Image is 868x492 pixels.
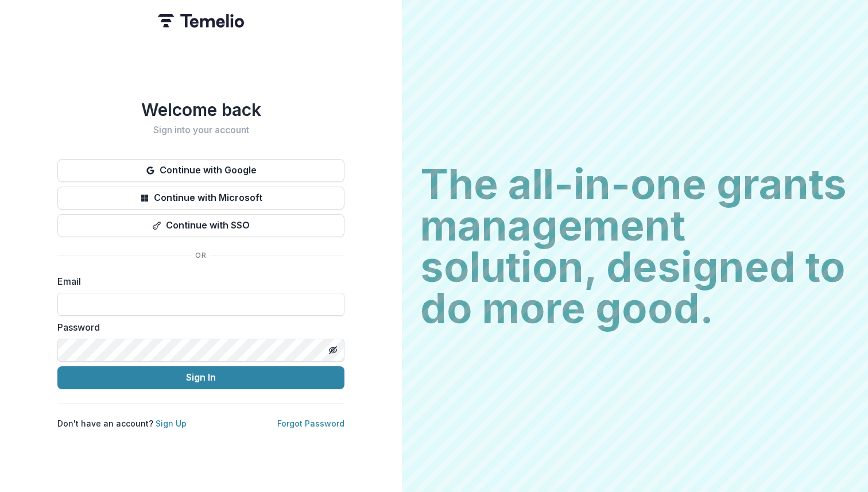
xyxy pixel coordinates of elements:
button: Continue with Microsoft [57,187,344,210]
h2: Sign into your account [57,125,344,135]
button: Continue with Google [57,159,344,182]
a: Sign Up [156,419,187,428]
h1: Welcome back [57,99,344,120]
p: Don't have an account? [57,417,187,429]
button: Sign In [57,366,344,389]
img: Temelio [158,14,244,28]
a: Forgot Password [277,419,344,428]
button: Continue with SSO [57,214,344,237]
button: Toggle password visibility [324,341,342,359]
label: Password [57,320,338,334]
label: Email [57,274,338,288]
